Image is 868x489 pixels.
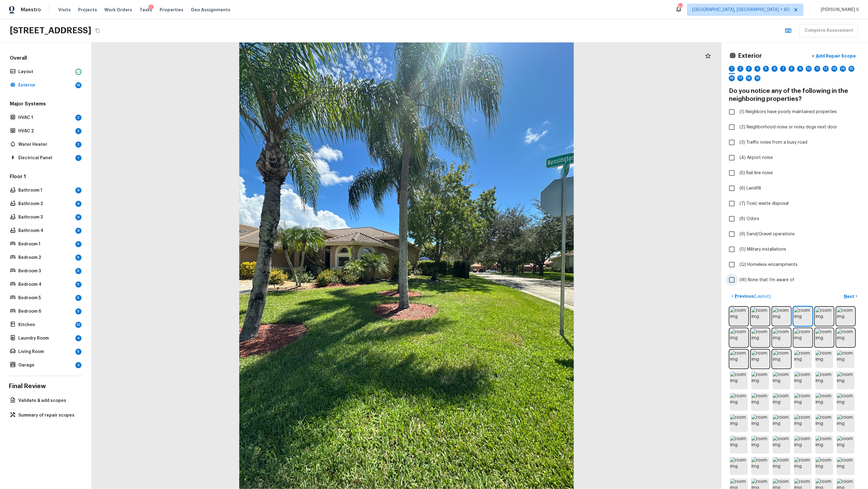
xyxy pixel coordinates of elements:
span: Projects [78,7,97,13]
div: 2 [75,142,81,148]
span: (7) Toxic waste disposal [740,200,789,207]
span: (Q) Homeless encampments [740,262,797,268]
span: Tasks [139,8,152,12]
p: Summary of repair scopes [18,412,79,418]
img: room img [730,307,748,325]
span: (4) Airport noise [740,155,773,161]
div: 10 [806,66,812,72]
p: Previous [733,293,771,300]
div: 9 [797,66,803,72]
span: (9) Sand/Gravel operations [740,231,795,237]
span: (2) Neighborhood noise or noisy dogs next door [740,124,837,130]
img: room img [773,457,790,475]
span: ( Layout ) [754,294,771,299]
div: 5 [75,281,81,288]
img: room img [816,329,833,347]
img: room img [730,414,748,432]
div: 3 [746,66,752,72]
div: 5 [75,255,81,261]
img: room img [816,393,833,411]
img: room img [751,329,769,347]
span: Visits [58,7,71,13]
h4: Do you notice any of the following in the neighboring properties? [729,87,861,103]
div: 10 [75,322,81,328]
p: Laundry Room [18,335,73,341]
span: (8) Odors [740,216,759,222]
div: 1 [149,5,154,11]
img: room img [837,372,855,389]
p: Exterior [18,82,73,88]
img: room img [773,436,790,454]
img: room img [837,329,855,347]
img: room img [837,457,855,475]
p: Electrical Panel [18,155,73,161]
div: 5 [75,308,81,314]
p: Next [844,293,856,300]
span: [PERSON_NAME] S [818,7,859,13]
div: 5 [75,295,81,301]
img: room img [794,307,812,325]
img: room img [816,350,833,368]
img: room img [794,350,812,368]
span: Maestro [21,7,41,13]
p: Living Room [18,349,73,355]
img: room img [837,393,855,411]
div: 12 [823,66,829,72]
h5: Major Systems [9,101,83,108]
h2: [STREET_ADDRESS] [10,25,91,36]
img: room img [794,393,812,411]
img: room img [751,393,769,411]
div: 6 [772,66,778,72]
p: Kitchen [18,322,73,328]
h5: Floor 1 [9,173,83,181]
p: Bedroom 5 [18,295,73,301]
div: 9 [75,187,81,193]
div: 5 [763,66,769,72]
div: 2 [75,115,81,121]
div: 5 [75,268,81,274]
img: room img [816,457,833,475]
img: room img [751,372,769,389]
img: room img [773,393,790,411]
img: room img [751,307,769,325]
p: Bedroom 1 [18,241,73,247]
h4: Exterior [738,52,762,60]
img: room img [751,436,769,454]
div: 5 [75,241,81,247]
p: HVAC 2 [18,128,73,134]
img: room img [837,414,855,432]
div: 9 [75,228,81,234]
img: room img [730,393,748,411]
img: room img [773,414,790,432]
div: 8 [789,66,795,72]
div: 9 [75,214,81,220]
img: room img [794,436,812,454]
span: Work Orders [104,7,132,13]
img: room img [730,457,748,475]
img: room img [816,414,833,432]
img: room img [816,436,833,454]
div: 15 [848,66,855,72]
button: <Previous(Layout) [729,291,773,301]
img: room img [837,307,855,325]
div: 9 [75,201,81,207]
img: room img [794,372,812,389]
div: 13 [831,66,837,72]
div: 674 [678,4,682,10]
div: 19 [754,75,761,81]
div: 5 [75,349,81,355]
div: 4 [75,362,81,368]
p: Bathroom 1 [18,187,73,193]
span: Geo Assignments [191,7,230,13]
img: room img [837,350,855,368]
span: (W) None that I’m aware of [740,277,794,283]
div: 1 [729,66,735,72]
img: room img [794,414,812,432]
p: Validate & add scopes [18,398,79,404]
p: Bathroom 2 [18,201,73,207]
img: room img [751,414,769,432]
div: 7 [780,66,786,72]
button: Next> [841,291,861,301]
img: room img [837,436,855,454]
button: Copy Address [94,27,102,35]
